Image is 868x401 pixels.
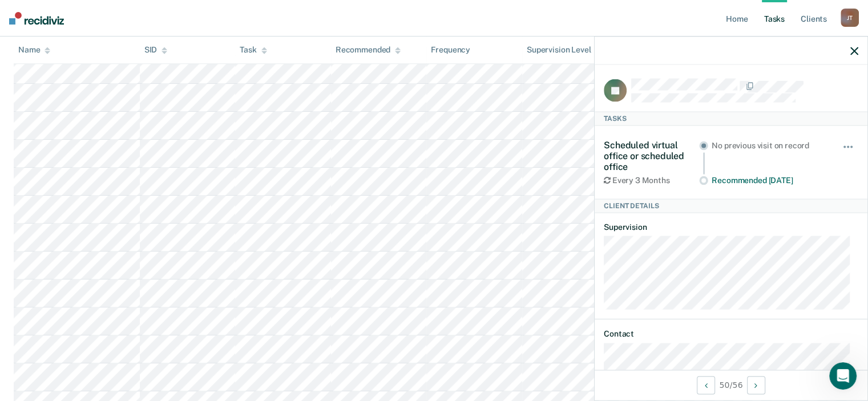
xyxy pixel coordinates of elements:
[595,370,867,400] div: 50 / 56
[431,46,470,55] div: Frequency
[604,222,858,232] dt: Supervision
[712,176,826,185] div: Recommended [DATE]
[18,46,50,55] div: Name
[604,329,858,339] dt: Contact
[829,362,857,390] iframe: Intercom live chat
[712,140,826,150] div: No previous visit on record
[595,199,867,213] div: Client Details
[527,46,601,55] div: Supervision Level
[595,112,867,125] div: Tasks
[697,376,715,394] button: Previous Client
[841,9,859,27] div: J T
[144,46,168,55] div: SID
[604,139,699,172] div: Scheduled virtual office or scheduled office
[9,12,64,25] img: Recidiviz
[240,46,267,55] div: Task
[604,176,699,185] div: Every 3 Months
[336,46,401,55] div: Recommended
[747,376,765,394] button: Next Client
